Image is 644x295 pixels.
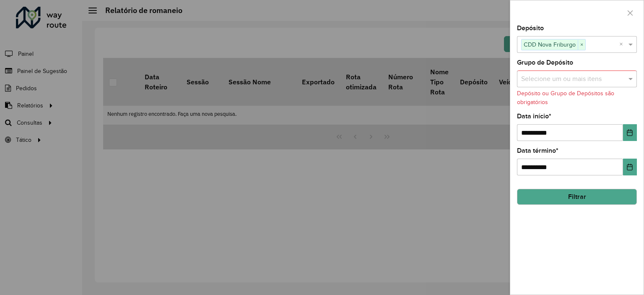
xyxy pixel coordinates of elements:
button: Filtrar [517,189,637,205]
label: Grupo de Depósito [517,57,573,68]
span: Clear all [619,39,626,50]
button: Choose Date [623,159,637,175]
span: CDD Nova Friburgo [522,39,578,50]
label: Depósito [517,23,544,33]
formly-validation-message: Depósito ou Grupo de Depósitos são obrigatórios [517,90,614,105]
label: Data término [517,146,558,156]
span: × [578,40,585,50]
button: Choose Date [623,124,637,141]
label: Data início [517,111,551,121]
